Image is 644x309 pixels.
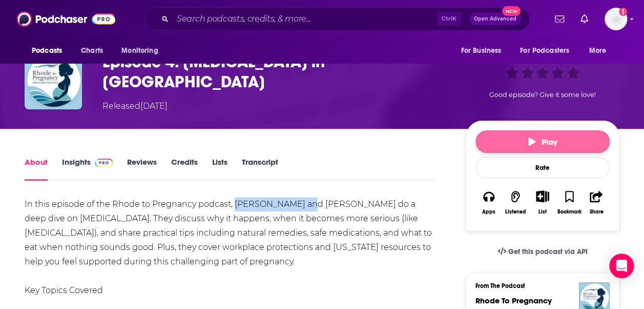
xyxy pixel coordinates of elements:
a: Show notifications dropdown [551,10,568,28]
svg: Add a profile image [619,8,627,16]
span: Open Advanced [474,16,516,22]
button: Show More Button [532,190,553,202]
a: Transcript [242,157,278,181]
button: Play [475,130,610,153]
button: Apps [475,184,502,221]
button: open menu [453,41,514,61]
span: Good episode? Give it some love! [489,91,596,99]
a: Lists [212,157,227,181]
div: Listened [505,209,526,215]
a: Charts [74,41,109,61]
button: open menu [513,41,584,61]
div: Show More ButtonList [529,184,556,221]
div: Released [DATE] [102,100,168,112]
span: For Business [461,44,501,58]
h1: Episode 4: Nausea and Vomiting in Pregnancy [102,52,449,92]
span: Play [528,137,557,147]
span: More [589,44,607,58]
span: Podcasts [32,44,62,58]
span: Logged in as caseya [605,8,627,30]
div: Apps [482,209,495,215]
div: Rate [475,157,610,178]
a: Show notifications dropdown [576,10,592,28]
button: Show profile menu [605,8,627,30]
img: Episode 4: Nausea and Vomiting in Pregnancy [25,52,82,109]
a: About [25,157,48,181]
a: Rhode To Pregnancy [475,296,552,305]
span: Ctrl K [437,12,461,26]
button: open menu [114,41,171,61]
span: Monitoring [121,44,158,58]
button: open menu [25,41,75,61]
div: Search podcasts, credits, & more... [144,7,530,31]
div: Open Intercom Messenger [609,254,634,278]
input: Search podcasts, credits, & more... [173,11,437,27]
div: Share [589,209,603,215]
button: Open AdvancedNew [469,13,521,25]
span: Get this podcast via API [508,247,588,256]
button: open menu [582,41,619,61]
div: List [538,208,547,215]
h3: From The Podcast [475,282,601,289]
span: Charts [81,44,103,58]
div: Bookmark [557,209,581,215]
a: Reviews [127,157,157,181]
span: For Podcasters [520,44,569,58]
a: Credits [171,157,198,181]
button: Bookmark [556,184,583,221]
img: User Profile [605,8,627,30]
img: Podchaser Pro [95,159,113,167]
button: Listened [502,184,529,221]
button: Share [583,184,610,221]
span: New [502,6,521,16]
a: InsightsPodchaser Pro [62,157,113,181]
a: Get this podcast via API [489,239,596,264]
img: Podchaser - Follow, Share and Rate Podcasts [17,9,115,29]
